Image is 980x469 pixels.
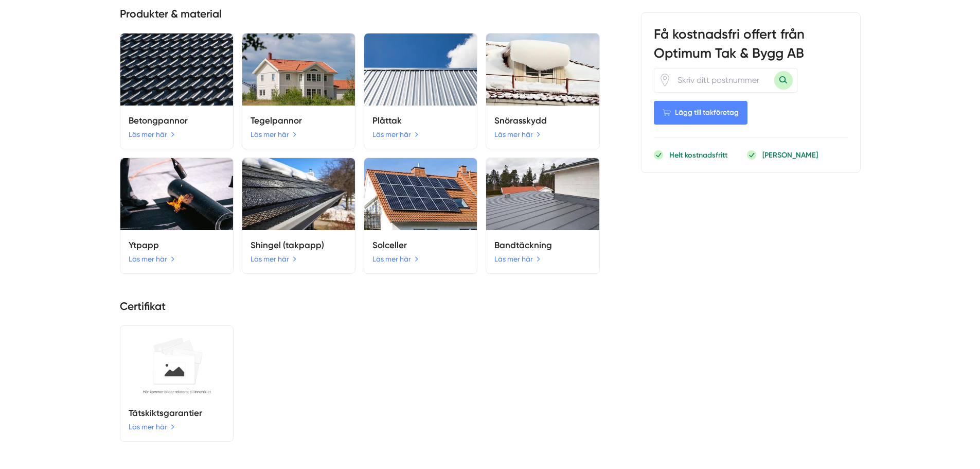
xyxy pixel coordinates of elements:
h5: Tätskiktsgarantier [129,406,225,420]
svg: Pin / Karta [658,74,671,86]
: Lägg till takföretag [654,101,747,125]
h5: Plåttak [372,114,469,128]
p: [PERSON_NAME] [762,150,818,160]
p: Helt kostnadsfritt [669,150,727,160]
img: Optimum Tak & Bygg AB erhåller certifikatet Tätskiktsgarantier [120,326,233,398]
h5: Tegelpannor [251,114,347,128]
img: Optimum Tak & Bygg AB jobbar med produkten Shingel (takpapp) [242,158,355,230]
img: Optimum Tak & Bygg AB jobbar med produkten Ytpapp [120,158,233,230]
h5: Snörasskydd [494,114,591,128]
input: Skriv ditt postnummer [671,68,774,92]
h5: Bandtäckning [494,238,591,252]
img: Optimum Tak & Bygg AB jobbar med produkten Tegelpannor [242,33,355,106]
a: Läs mer här [494,253,541,265]
img: Optimum Tak & Bygg AB jobbar med produkten Plåttak [364,33,477,106]
h4: Produkter & material [120,6,600,25]
a: Läs mer här [251,129,297,140]
h5: Solceller [372,238,469,252]
h3: Få kostnadsfri offert från Optimum Tak & Bygg AB [654,25,848,67]
a: Läs mer här [494,129,541,140]
span: Klicka för att använda din position. [658,74,671,86]
a: Läs mer här [129,253,175,265]
img: Optimum Tak & Bygg AB jobbar med produkten Solceller [364,158,477,230]
img: Optimum Tak & Bygg AB jobbar med produkten Bandtäckning [486,158,599,230]
button: Sök med postnummer [774,71,793,90]
h5: Shingel (takpapp) [251,238,347,252]
h4: Certifikat [120,299,600,317]
h5: Betongpannor [129,114,225,128]
a: Läs mer här [129,421,175,432]
img: Optimum Tak & Bygg AB jobbar med produkten Betongpannor [120,33,233,106]
img: Optimum Tak & Bygg AB jobbar med produkten Snörasskydd [486,33,599,106]
h5: Ytpapp [129,238,225,252]
a: Läs mer här [372,129,419,140]
a: Läs mer här [372,253,419,265]
a: Läs mer här [251,253,297,265]
a: Läs mer här [129,129,175,140]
